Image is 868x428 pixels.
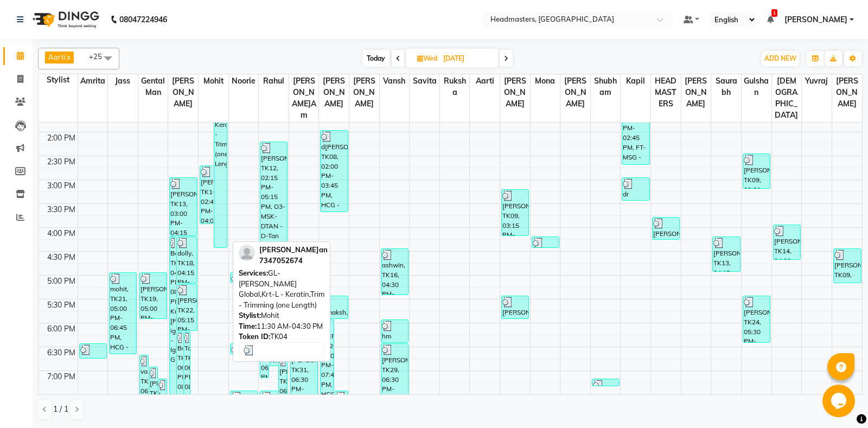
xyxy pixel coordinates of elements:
span: [PERSON_NAME] [681,74,711,111]
span: [PERSON_NAME]am [289,74,319,122]
div: 4:30 PM [45,252,78,263]
div: dr [PERSON_NAME], TK11, 03:00 PM-03:30 PM, FT-MSG - Foot Massage [622,178,649,200]
span: Jass [108,74,138,88]
span: Gental Man [138,74,168,99]
div: 2:00 PM [45,132,78,144]
span: Saurabh [711,74,741,99]
div: [PERSON_NAME]ep, TK09, 04:15 PM-04:30 PM, TH-EB - Eyebrows [532,237,559,247]
div: dolly, TK18, 04:15 PM-05:15 PM, HCL - Hair Cut by Senior Hair Stylist [177,237,196,283]
div: TK04 [239,331,324,342]
div: 6:00 PM [45,323,78,335]
span: Savita [410,74,439,88]
span: HEADMASTERS [651,74,681,111]
span: Rahul [259,74,289,88]
span: [PERSON_NAME] [349,74,379,111]
div: [PERSON_NAME]ha, TK24, 05:30 PM-06:30 PM, HCL - Hair Cut by Senior Hair Stylist [743,296,770,342]
div: d[PERSON_NAME], TK08, 01:00 PM-02:45 PM, FT-MSG - Foot Massage,HMG - Head massage [622,83,649,164]
span: [PERSON_NAME] [784,14,847,25]
div: [PERSON_NAME], TK09, 04:30 PM-05:15 PM, MC1 - Manicure Classic [834,249,861,283]
div: 3:30 PM [45,204,78,215]
span: Ruksha [440,74,470,99]
div: 5:30 PM [45,299,78,311]
div: varun, TK34, 06:45 PM-07:45 PM, HCG - Hair Cut by Senior Hair Stylist [140,355,148,401]
div: [PERSON_NAME]ik, TK12, 02:15 PM-05:15 PM, O3-MSK-DTAN - D-Tan Pack,H-SPA - Essence hair spa,HCG -... [260,142,287,283]
div: 2:30 PM [45,156,78,168]
div: [PERSON_NAME]ot, TK10, 02:45 PM-04:00 PM, RT-IG - [PERSON_NAME] Touchup(one inch only) [200,166,213,223]
span: Shubham [591,74,621,99]
span: Today [362,50,390,67]
div: Dr. [PERSON_NAME], TK30, 06:30 PM-06:45 PM, TH-EB - Eyebrows [231,344,257,354]
div: [PERSON_NAME], TK13, 03:00 PM-04:15 PM, RT-IG - [PERSON_NAME] Touchup(one inch only) [170,178,196,235]
div: [PERSON_NAME]er, TK15, 03:50 PM-04:20 PM, PMUA - Party Make Up Advance [653,218,679,239]
div: Tarunshi, TK35, 06:15 PM-08:00 PM, OS - Open styling,Trim - Trimming (one Length) [184,332,190,413]
div: 3:00 PM [45,180,78,191]
div: [PERSON_NAME], TK29, 06:30 PM-08:15 PM, HCG - Hair Cut by Senior Hair Stylist,BRD - [PERSON_NAME] [381,344,408,425]
span: [PERSON_NAME] [832,74,862,111]
div: 7:00 PM [45,371,78,382]
span: Time: [239,322,257,330]
span: +25 [89,52,110,61]
b: 08047224946 [119,4,167,35]
span: [PERSON_NAME] [319,74,349,111]
span: [PERSON_NAME] [560,74,590,111]
div: [PERSON_NAME]ep, TK09, 02:30 PM-03:15 PM, BD - Blow dry [743,154,770,188]
div: 5:00 PM [45,276,78,287]
div: [PERSON_NAME], TK04, 11:30 AM-04:30 PM, GL-[PERSON_NAME] Global,Krt-L - Keratin,Trim - Trimming (... [214,12,227,247]
span: Kapil [621,74,650,88]
div: [PERSON_NAME]ej, TK26, 05:30 PM-06:00 PM, [GEOGRAPHIC_DATA]-ACC - Nail Accessories [502,296,528,318]
span: Vansh [380,74,410,88]
span: [PERSON_NAME] [168,74,198,111]
div: 6:30 PM [45,347,78,359]
div: [PERSON_NAME], TK36, 07:15 PM-07:20 PM, WX-UA-RC - Waxing Under Arms - Premium [592,379,619,386]
div: [PERSON_NAME]hi, TK14, 04:00 PM-04:45 PM, BD - Blow dry [774,225,800,259]
img: logo [28,4,102,35]
div: 7347052674 [259,255,328,266]
div: [PERSON_NAME]ya, TK13, 04:15 PM-05:00 PM, PC1 - Pedicures Classic [713,237,739,271]
span: Aarti [48,53,66,61]
iframe: chat widget [822,385,857,417]
div: himaksh, TK23, 05:30 PM-06:00 PM, HCG-B - BABY BOY HAIR CUT [321,296,347,318]
span: 1 / 1 [53,404,68,415]
span: Mohit [199,74,228,88]
div: [PERSON_NAME], TK09, 03:15 PM-04:15 PM, PC3 - Pedicures Lycoâ Treatment [502,190,528,235]
span: Noorie [229,74,259,88]
input: 2025-09-03 [440,50,494,67]
span: Mona [531,74,560,88]
span: Token ID: [239,332,270,341]
div: lovely verma, TK39, 07:15 PM-08:15 PM, HCG - Hair Cut by Senior Hair Stylist [158,379,167,425]
span: 1 [771,9,777,17]
span: ADD NEW [764,54,796,62]
a: 1 [767,15,774,24]
div: 4:00 PM [45,228,78,239]
span: [DEMOGRAPHIC_DATA] [772,74,802,122]
span: Services: [239,269,268,277]
span: [PERSON_NAME]an [259,245,328,254]
div: ashwin, TK16, 04:30 PM-05:30 PM, HCG - Hair Cut by Senior Hair Stylist [381,249,408,295]
div: Stylist [39,74,78,86]
span: Gulshan [742,74,771,99]
div: [PERSON_NAME], TK28, 06:30 PM-06:50 PM, TH-EB - Eyebrows,TH-UL - [GEOGRAPHIC_DATA] [80,344,106,358]
div: hm salon, TK40, 06:00 PM-06:30 PM, HCG-B - BABY BOY HAIR CUT [381,320,408,342]
div: Babita, TK33, 04:15 PM-08:15 PM, Krt-[PERSON_NAME],GL-igora - Igora Global [170,237,176,425]
img: profile [239,245,255,261]
div: [PERSON_NAME], TK38, 07:00 PM-07:45 PM, BRD [PERSON_NAME]rd [149,367,157,401]
span: Stylist: [239,311,261,320]
div: SAHIB, TK37, 07:30 PM-07:50 PM, WX-FACE-RC - Waxing Face Waxing - Premium [231,391,257,405]
button: ADD NEW [762,51,799,66]
div: [PERSON_NAME], TK19, 05:00 PM-06:00 PM, HCG - Hair Cut by Senior Hair Stylist [140,273,167,318]
span: Aarti [470,74,500,88]
div: [PERSON_NAME], TK22, 05:15 PM-06:15 PM, H-SPA - NASHI - Premium hair spa service - [GEOGRAPHIC_DATA] [177,284,196,330]
div: d[PERSON_NAME], TK08, 02:00 PM-03:45 PM, HCG - Hair Cut by Senior Hair Stylist,BRD [PERSON_NAME]rd [321,131,347,212]
div: mohit, TK21, 05:00 PM-06:45 PM, HCG - Hair Cut by Senior Hair Stylist,BRD - [PERSON_NAME] [110,273,136,354]
span: GL-[PERSON_NAME] Global,Krt-L - Keratin,Trim - Trimming (one Length) [239,269,324,309]
span: [PERSON_NAME] [500,74,530,111]
div: Babita, TK33, 06:15 PM-08:15 PM, GL-[PERSON_NAME] Global [177,332,183,425]
span: Amrita [78,74,108,88]
span: Yuvraj [802,74,832,88]
div: Mohit [239,310,324,321]
a: x [66,53,71,61]
div: [PERSON_NAME], TK32, 06:45 PM-07:45 PM, HCG - Hair Cut by Senior Hair Stylist [279,355,287,401]
div: riya, TK13, 05:00 PM-05:15 PM, TH-EB - Eyebrows [231,273,257,283]
div: 11:30 AM-04:30 PM [239,321,324,332]
span: Wed [414,54,440,62]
